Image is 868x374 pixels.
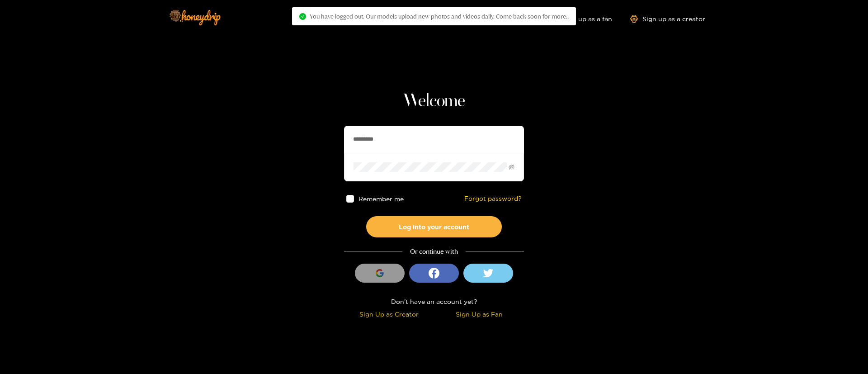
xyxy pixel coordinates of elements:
div: Don't have an account yet? [344,296,524,307]
div: Sign Up as Creator [346,309,432,319]
span: eye-invisible [509,164,514,170]
div: Or continue with [344,246,524,257]
span: Remember me [359,195,404,202]
span: You have logged out. Our models upload new photos and videos daily. Come back soon for more.. [310,13,569,20]
button: Log into your account [366,216,502,237]
div: Sign Up as Fan [436,309,522,319]
h1: Welcome [344,90,524,112]
a: Forgot password? [464,195,522,203]
a: Sign up as a creator [630,15,705,23]
span: check-circle [299,13,306,20]
a: Sign up as a fan [550,15,612,23]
